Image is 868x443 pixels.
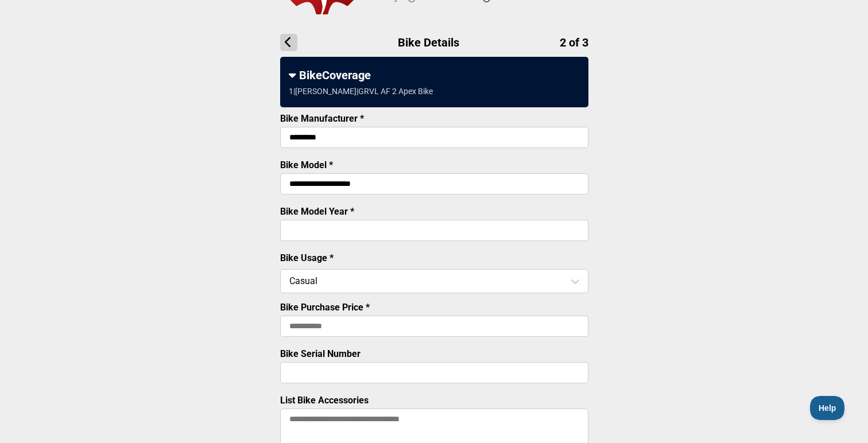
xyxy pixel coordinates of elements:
label: Bike Manufacturer * [280,113,364,124]
div: BikeCoverage [289,68,580,82]
label: Bike Model Year * [280,206,354,217]
iframe: Toggle Customer Support [810,396,845,420]
label: Bike Purchase Price * [280,302,370,313]
label: Bike Model * [280,160,333,170]
label: List Bike Accessories [280,395,369,406]
div: 1 | [PERSON_NAME] | GRVL AF 2 Apex Bike [289,87,433,96]
span: 2 of 3 [560,36,588,49]
label: Bike Serial Number [280,348,361,359]
label: Bike Usage * [280,252,334,263]
h1: Bike Details [280,34,588,51]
